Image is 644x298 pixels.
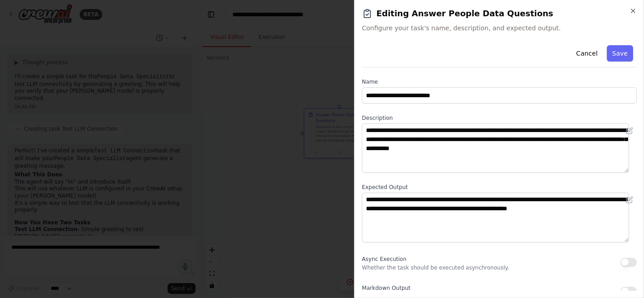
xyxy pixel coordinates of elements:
span: Markdown Output [362,285,410,291]
label: Description [362,114,637,122]
h2: Editing Answer People Data Questions [362,7,637,20]
button: Save [607,45,633,61]
button: Open in editor [624,125,635,136]
label: Name [362,78,637,85]
button: Open in editor [624,194,635,205]
label: Expected Output [362,184,637,191]
span: Async Execution [362,256,406,262]
span: Configure your task's name, description, and expected output. [362,24,637,33]
button: Cancel [571,45,603,61]
p: Whether the task should be executed asynchronously. [362,264,509,271]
